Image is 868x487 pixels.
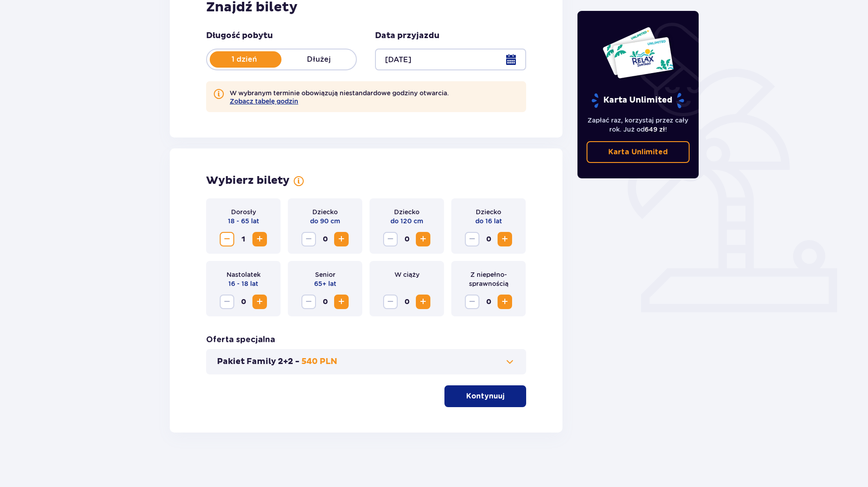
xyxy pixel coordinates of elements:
[315,270,335,279] p: Senior
[390,216,423,226] p: do 120 cm
[416,295,430,309] button: Zwiększ
[312,207,338,216] p: Dziecko
[230,98,298,105] button: Zobacz tabelę godzin
[207,54,281,64] p: 1 dzień
[395,270,419,279] p: W ciąży
[231,207,256,216] p: Dorosły
[375,30,439,41] p: Data przyjazdu
[481,295,496,309] span: 0
[301,295,316,309] button: Zmniejsz
[228,279,258,288] p: 16 - 18 lat
[466,391,504,401] p: Kontynuuj
[252,295,267,309] button: Zwiększ
[230,89,449,105] p: W wybranym terminie obowiązują niestandardowe godziny otwarcia.
[310,216,340,226] p: do 90 cm
[206,174,290,187] h2: Wybierz bilety
[444,385,526,407] button: Kontynuuj
[481,232,496,246] span: 0
[228,216,259,226] p: 18 - 65 lat
[236,232,251,246] span: 1
[314,279,336,288] p: 65+ lat
[252,232,267,246] button: Zwiększ
[206,30,273,41] p: Długość pobytu
[301,356,337,367] p: 540 PLN
[217,356,515,367] button: Pakiet Family 2+2 -540 PLN
[498,295,512,309] button: Zwiększ
[459,270,518,288] p: Z niepełno­sprawnością
[217,356,300,367] p: Pakiet Family 2+2 -
[334,295,349,309] button: Zwiększ
[318,232,332,246] span: 0
[318,295,332,309] span: 0
[416,232,430,246] button: Zwiększ
[465,295,479,309] button: Zmniejsz
[475,216,502,226] p: do 16 lat
[220,295,234,309] button: Zmniejsz
[383,295,398,309] button: Zmniejsz
[465,232,479,246] button: Zmniejsz
[587,141,690,163] a: Karta Unlimited
[383,232,398,246] button: Zmniejsz
[602,26,674,79] img: Dwie karty całoroczne do Suntago z napisem 'UNLIMITED RELAX', na białym tle z tropikalnymi liśćmi...
[206,335,275,345] h3: Oferta specjalna
[394,207,419,216] p: Dziecko
[301,232,316,246] button: Zmniejsz
[281,54,356,64] p: Dłużej
[476,207,501,216] p: Dziecko
[591,93,685,108] p: Karta Unlimited
[498,232,512,246] button: Zwiększ
[587,116,690,134] p: Zapłać raz, korzystaj przez cały rok. Już od !
[227,270,261,279] p: Nastolatek
[220,232,234,246] button: Zmniejsz
[236,295,251,309] span: 0
[399,295,414,309] span: 0
[608,147,668,157] p: Karta Unlimited
[334,232,349,246] button: Zwiększ
[645,126,665,133] span: 649 zł
[399,232,414,246] span: 0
